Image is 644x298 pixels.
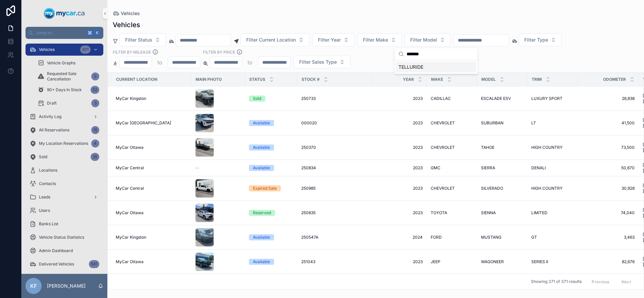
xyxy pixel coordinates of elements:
[377,235,423,240] a: 2024
[125,37,152,43] span: Filter Status
[531,210,547,216] span: LIMITED
[25,191,103,203] a: Leads
[531,210,574,216] a: LIMITED
[481,120,503,126] span: SUBURBAN
[25,231,103,243] a: Vehicle Status Statistics
[39,235,84,240] span: Vehicle Status Statistics
[524,37,548,43] span: Filter Type
[116,96,187,101] a: MyCar Kingston
[532,77,542,82] span: Trim
[431,120,473,126] a: CHEVROLET
[116,96,146,101] span: MyCar Kingston
[249,234,293,240] a: Available
[116,210,144,216] span: MyCar Ottawa
[318,37,341,43] span: Filter Year
[481,120,523,126] a: SUBURBAN
[531,165,546,171] span: DENALI
[301,165,316,171] span: 250834
[80,46,91,54] div: 371
[253,165,270,171] div: Available
[481,235,523,240] a: MUSTANG
[431,259,440,264] span: JEEP
[531,145,574,150] a: HIGH COUNTRY
[39,181,56,186] span: Contacts
[253,144,270,151] div: Available
[25,151,103,163] a: Sold35
[301,235,318,240] span: 250547A
[377,96,423,101] a: 2023
[116,120,171,126] span: MyCar [GEOGRAPHIC_DATA]
[116,145,187,150] a: MyCar Ottawa
[481,77,496,82] span: Model
[301,145,316,150] span: 250370
[253,259,270,265] div: Available
[39,208,50,213] span: Users
[481,259,523,264] a: WAGONEER
[116,186,187,191] a: MyCar Central
[47,87,82,93] span: 90+ Days In Stock
[39,221,58,227] span: Banks List
[431,186,473,191] a: CHEVROLET
[377,165,423,171] a: 2023
[531,120,536,126] span: LT
[47,101,57,106] span: Draft
[293,56,351,68] button: Select Button
[481,186,523,191] a: SILVERADO
[39,127,69,133] span: All Reservations
[410,37,437,43] span: Filter Model
[299,59,337,65] span: Filter Sales Type
[91,139,99,147] div: 4
[301,186,316,191] span: 250985
[39,47,55,52] span: Vehicles
[301,210,369,216] a: 250835
[481,145,494,150] span: TAHOE
[398,64,423,70] span: TELLURIDE
[195,165,199,171] span: --
[25,44,103,56] a: Vehicles371
[431,120,455,126] span: CHEVROLET
[377,186,423,191] span: 2023
[39,154,47,160] span: Sold
[21,39,107,274] div: scrollable content
[253,185,277,191] div: Expired Sale
[34,57,103,69] a: Vehicle Graphs
[301,259,369,264] a: 251043
[519,34,562,46] button: Select Button
[253,234,270,240] div: Available
[36,30,84,36] span: Jump to...
[363,37,388,43] span: Filter Make
[481,259,504,264] span: WAGONEER
[116,77,157,82] span: Current Location
[301,96,369,101] a: 250733
[431,96,473,101] a: CADILLAC
[603,77,626,82] span: Odometer
[301,120,317,126] span: 000020
[403,77,414,82] span: Year
[377,210,423,216] a: 2023
[25,27,103,39] button: Jump to...K
[431,96,451,101] span: CADILLAC
[582,96,635,101] a: 26,838
[30,282,37,290] span: KF
[253,210,271,216] div: Reserved
[39,141,88,146] span: My Location Reservations
[377,259,423,264] span: 2023
[249,210,293,216] a: Reserved
[34,84,103,96] a: 90+ Days In Stock52
[91,126,99,134] div: 15
[377,120,423,126] a: 2023
[582,235,635,240] span: 3,463
[531,145,562,150] span: HIGH COUNTRY
[203,49,235,55] label: FILTER BY PRICE
[301,235,369,240] a: 250547A
[582,259,635,264] a: 82,676
[582,186,635,191] a: 30,928
[116,186,144,191] span: MyCar Central
[91,72,99,80] div: 0
[481,186,503,191] span: SILVERADO
[531,279,582,285] span: Showing 371 of 371 results
[89,260,99,268] div: 581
